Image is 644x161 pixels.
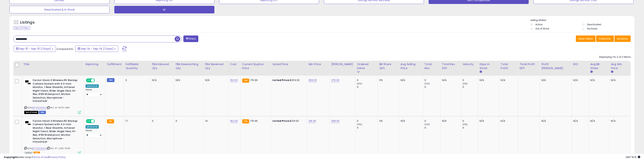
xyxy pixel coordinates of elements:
[463,79,478,82] div: 0
[357,82,362,85] small: (0%)
[463,85,478,89] div: 0
[599,37,611,41] span: Columns
[86,129,102,138] div: Preset:
[33,119,79,145] b: Furrion Vision S Wireless RV Backup Camera System with 4.3-Inch Monitor, 1 Rear Sharkfin, Infrare...
[379,79,396,82] div: 0%
[23,62,82,66] div: Title
[32,106,46,109] a: B07D92456Q
[442,62,459,70] div: Total Rev. Diff.
[379,119,396,123] div: 0%
[611,119,628,123] div: N/A
[9,6,110,13] button: Deactivated & In Stock
[480,119,496,123] div: N/A
[152,62,172,70] div: FBA inbound Qty
[308,119,316,123] a: 219.00
[125,62,149,70] div: Fulfillable Quantity
[442,79,458,82] div: N/A
[425,85,440,89] div: 0
[230,78,238,82] a: 162.00
[573,79,586,82] div: N/A
[94,79,100,82] span: OFF
[331,62,354,66] div: [PERSON_NAME]
[573,62,587,66] div: ROI
[590,62,608,70] div: Avg BB Share
[32,147,46,150] a: B07D92456Q
[611,62,629,70] div: Avg Win Price
[33,79,79,104] b: Furrion Vision S Wireless RV Backup Camera System with 4.3-Inch Monitor, 1 Rear Sharkfin, Infrare...
[47,147,70,150] span: | SKU: S7-L29C-PC5P
[4,155,18,159] strong: Copyright
[357,126,378,129] div: 0
[357,85,378,89] div: 0
[463,123,468,126] small: (0%)
[273,119,290,123] b: Listed Price:
[273,62,305,66] div: Listed Price
[357,119,378,123] div: 0
[536,27,549,30] label: Out of Stock
[587,23,601,26] label: Deactivated
[587,27,597,30] label: Archived
[425,82,430,85] small: (0%)
[614,35,631,42] button: Actions
[331,78,339,82] a: 279.00
[49,155,66,159] a: Privacy Policy
[86,125,99,129] div: Amazon AI
[125,119,147,123] div: 17
[425,126,440,129] div: 0
[599,55,631,59] div: Displaying 1 to 2 of 2 items
[401,62,421,70] div: Avg Selling Price
[24,111,38,114] span: All listings that are currently out of stock and unavailable for purchase on Amazon
[20,20,35,25] h5: Listings
[176,62,202,70] div: FBA Researching Qty
[425,119,440,123] div: 0
[39,111,46,114] span: FBM
[463,126,478,129] div: 0
[152,79,171,82] div: N/A
[480,79,496,82] div: N/A
[590,79,607,82] div: N/A
[125,79,147,82] div: 0
[86,79,91,82] span: ON
[273,119,304,123] div: $219.00
[590,70,593,74] small: Avg BB Share.
[463,119,478,123] div: 0
[590,119,607,123] div: N/A
[75,45,118,52] button: Sep-14 - Sep-14 (1 Days)
[626,155,640,159] span: 2025-09-15 19:15 GMT
[205,79,226,82] div: N/A
[24,119,32,127] img: 31ihT4cEVuL._SL40_.jpg
[24,152,33,155] span: All listings currently available for purchase on Amazon
[14,45,56,52] button: Sep-15 - Sep-15 (1 Days)
[357,79,378,82] div: 0
[442,119,458,123] div: N/A
[86,84,99,88] div: Amazon AI
[308,62,328,66] div: Min Price
[611,70,613,74] small: Avg Win Price.
[357,62,376,70] div: Ordered Items
[501,119,515,123] div: N/A
[230,119,238,123] a: 162.00
[242,62,269,70] div: Current Buybox Price
[576,35,596,42] button: Save View
[205,119,226,123] div: 14
[501,62,516,70] div: Total Profit
[401,79,420,82] div: N/A
[308,78,317,82] a: 259.00
[32,155,48,159] a: Terms of Use
[463,62,476,66] div: Velocity
[242,119,249,123] small: FBA
[13,26,30,30] div: Clear All Filters
[183,35,198,42] button: Filters
[573,119,586,123] div: N/A
[480,70,482,74] small: Days In Stock.
[33,152,40,155] span: FBA
[4,156,66,159] div: seller snap | |
[596,35,614,42] button: Columns
[107,62,122,66] div: Fulfillment
[86,119,91,123] span: ON
[176,119,200,123] div: 0
[463,82,468,85] small: (0%)
[107,78,114,82] small: FBM
[81,47,114,51] span: Sep-14 - Sep-14 (1 Days)
[56,47,74,51] span: Compared to:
